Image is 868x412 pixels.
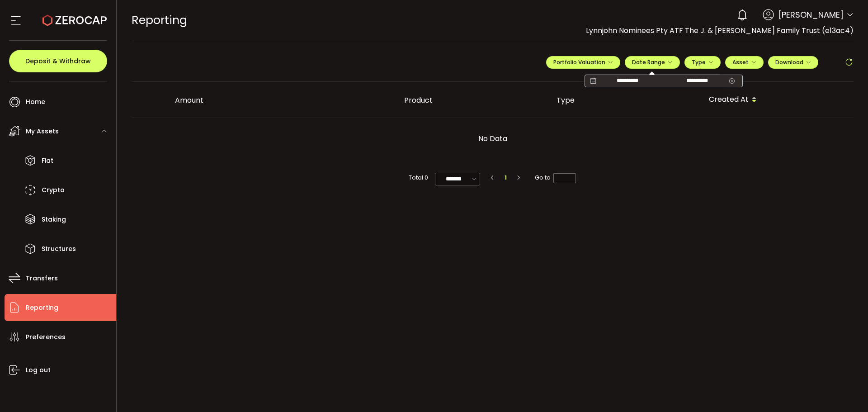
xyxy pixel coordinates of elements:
span: - [656,76,668,85]
button: Download [768,56,818,69]
span: Date Range [632,58,673,66]
iframe: Chat Widget [823,369,868,412]
span: Preferences [26,331,66,344]
div: Created At [702,92,854,108]
span: Total 0 [409,173,428,183]
button: Type [684,56,721,69]
span: Crypto [42,184,65,197]
div: Type [549,95,702,105]
span: Lynnjohn Nominees Pty ATF The J. & [PERSON_NAME] Family Trust (e13ac4) [586,25,854,36]
span: Log out [26,364,51,377]
button: Date Range [625,56,680,69]
li: 1 [500,173,510,183]
span: Asset [732,58,749,66]
span: Portfolio Valuation [553,58,613,66]
button: Asset [725,56,764,69]
span: Deposit & Withdraw [25,58,91,64]
div: Amount [168,95,397,105]
span: Go to [535,173,576,183]
div: Product [397,95,549,105]
p: No Data [312,125,673,152]
span: [PERSON_NAME] [778,9,844,21]
span: Transfers [26,272,58,285]
span: Type [692,58,713,66]
span: Staking [42,213,66,226]
span: Reporting [132,12,187,28]
span: Download [775,58,811,66]
span: Structures [42,242,76,256]
button: Deposit & Withdraw [9,50,107,72]
span: Fiat [42,154,53,167]
button: Portfolio Valuation [546,56,620,69]
span: My Assets [26,125,59,138]
span: Reporting [26,301,58,314]
span: Home [26,95,45,109]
